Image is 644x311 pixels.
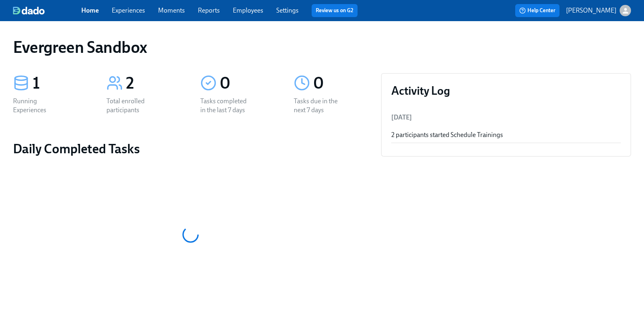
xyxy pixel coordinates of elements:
button: [PERSON_NAME] [566,5,631,16]
a: dado [13,7,81,15]
a: Settings [276,7,299,14]
a: Home [81,7,99,14]
button: Review us on G2 [312,4,358,17]
h3: Activity Log [391,83,621,98]
div: Total enrolled participants [106,97,158,115]
li: [DATE] [391,108,621,127]
h2: Daily Completed Tasks [13,141,368,157]
div: Tasks due in the next 7 days [294,97,346,115]
div: 1 [33,73,87,94]
img: dado [13,7,45,15]
a: Reports [198,7,220,14]
a: Review us on G2 [316,7,353,15]
div: 2 [126,73,180,94]
div: Running Experiences [13,97,65,115]
a: Experiences [112,7,145,14]
div: 0 [313,73,368,94]
div: Tasks completed in the last 7 days [200,97,252,115]
div: 2 participants started Schedule Trainings [391,130,621,139]
p: [PERSON_NAME] [566,6,616,15]
h1: Evergreen Sandbox [13,37,147,57]
div: 0 [220,73,274,94]
button: Help Center [515,4,559,17]
span: Help Center [519,7,555,15]
a: Employees [233,7,263,14]
a: Moments [158,7,185,14]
